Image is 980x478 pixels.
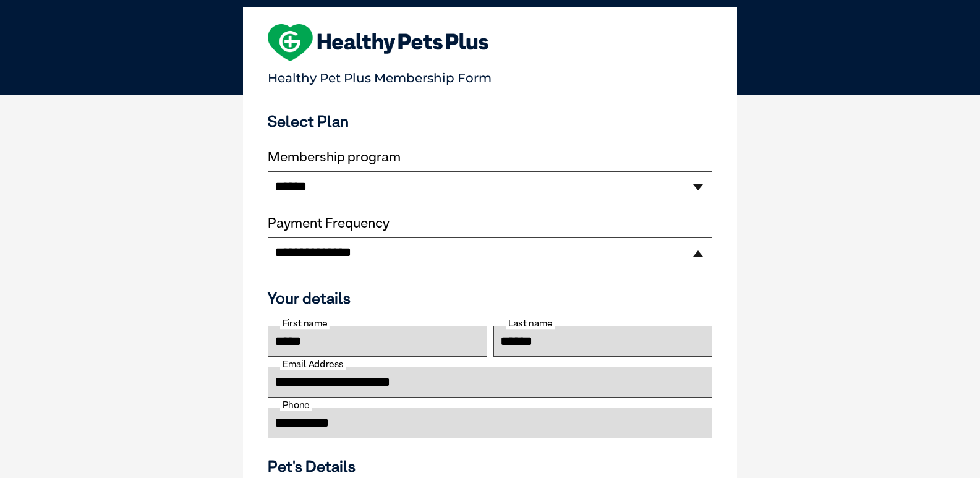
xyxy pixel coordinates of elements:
[263,457,717,476] h3: Pet's Details
[280,318,330,329] label: First name
[268,289,712,307] h3: Your details
[280,399,312,411] label: Phone
[268,24,488,61] img: heart-shape-hpp-logo-large.png
[506,318,555,329] label: Last name
[280,359,346,370] label: Email Address
[268,65,712,85] p: Healthy Pet Plus Membership Form
[268,112,712,130] h3: Select Plan
[268,149,712,165] label: Membership program
[268,215,390,231] label: Payment Frequency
